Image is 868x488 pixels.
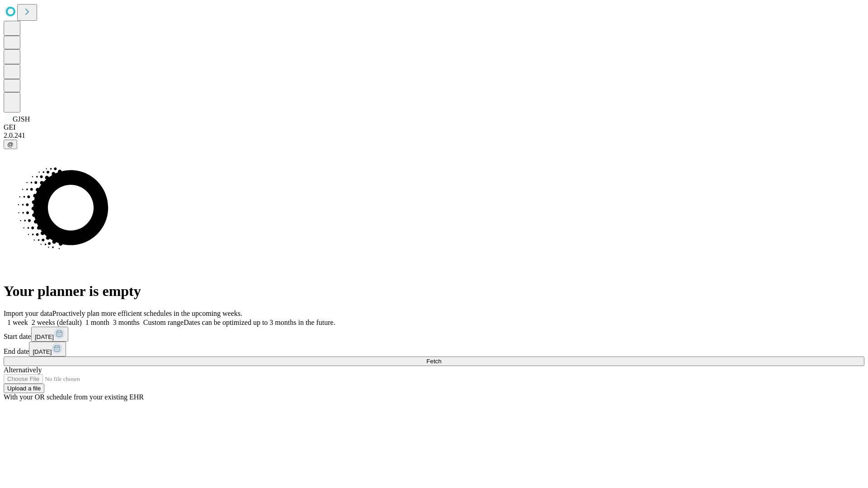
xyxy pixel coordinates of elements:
div: GEI [4,123,864,131]
span: 1 week [7,319,28,326]
span: With your OR schedule from your existing EHR [4,393,144,401]
span: [DATE] [33,348,52,355]
span: @ [7,141,14,148]
span: 2 weeks (default) [32,319,82,326]
span: Import your data [4,310,52,317]
span: Proactively plan more efficient schedules in the upcoming weeks. [52,310,242,317]
button: Upload a file [4,384,44,393]
span: Custom range [143,319,184,326]
h1: Your planner is empty [4,283,864,300]
span: 3 months [113,319,140,326]
span: GJSH [13,115,30,123]
div: 2.0.241 [4,131,864,140]
button: [DATE] [29,342,66,357]
span: Alternatively [4,366,42,374]
span: Dates can be optimized up to 3 months in the future. [184,319,335,326]
span: 1 month [85,319,109,326]
button: @ [4,140,17,149]
span: Fetch [426,358,441,365]
button: Fetch [4,357,864,366]
div: Start date [4,327,864,342]
span: [DATE] [35,333,54,340]
button: [DATE] [31,327,68,342]
div: End date [4,342,864,357]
